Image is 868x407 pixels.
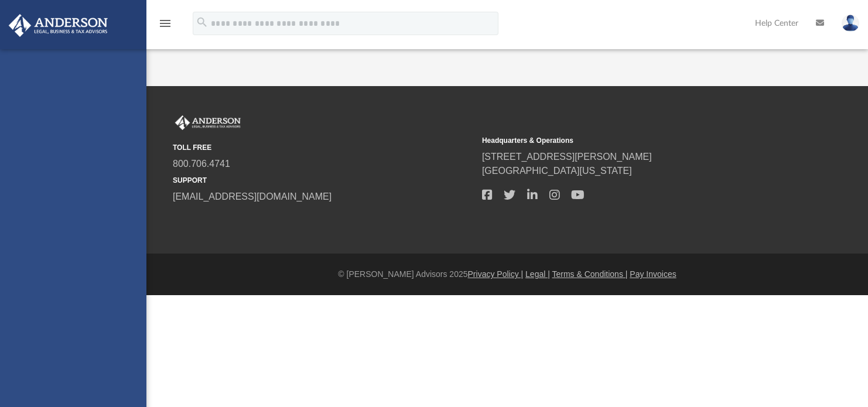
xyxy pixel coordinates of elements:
a: menu [158,22,172,30]
small: SUPPORT [173,175,474,186]
small: Headquarters & Operations [482,135,783,146]
div: © [PERSON_NAME] Advisors 2025 [146,268,868,281]
img: User Pic [842,15,859,32]
a: 800.706.4741 [173,159,230,169]
img: Anderson Advisors Platinum Portal [5,14,111,37]
a: Legal | [525,269,550,279]
i: search [196,16,209,29]
small: TOLL FREE [173,142,474,153]
img: Anderson Advisors Platinum Portal [173,115,243,131]
a: Privacy Policy | [468,269,524,279]
a: Pay Invoices [630,269,676,279]
i: menu [158,16,172,30]
a: [GEOGRAPHIC_DATA][US_STATE] [482,166,632,176]
a: [EMAIL_ADDRESS][DOMAIN_NAME] [173,191,332,201]
a: Terms & Conditions | [552,269,628,279]
a: [STREET_ADDRESS][PERSON_NAME] [482,152,652,162]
